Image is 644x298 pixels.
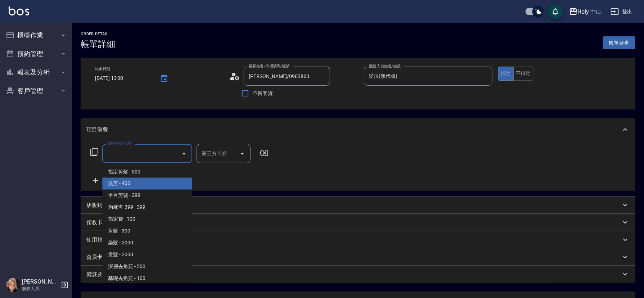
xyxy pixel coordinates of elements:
p: 服務人員 [22,285,59,292]
p: 備註及來源 [86,271,113,278]
h5: [PERSON_NAME] [22,278,59,285]
span: 洗剪 - 400 [102,178,192,190]
button: 報表及分析 [3,63,69,82]
span: 燙髮 - 2000 [102,249,192,261]
button: 櫃檯作業 [3,26,69,45]
span: 不留客資 [253,90,273,97]
button: save [548,4,563,19]
button: 帳單速查 [603,36,635,50]
span: 夠麻吉-399 - 399 [102,202,192,213]
p: 預收卡販賣 [86,219,113,226]
h3: 帳單詳細 [81,39,115,49]
label: 服務人員姓名/編號 [369,63,401,69]
span: 深層去角質 - 500 [102,261,192,273]
div: 預收卡販賣 [81,214,635,231]
div: 項目消費 [81,118,635,141]
button: 預約管理 [3,45,69,63]
label: 服務名稱/代號 [107,141,131,146]
div: 備註及來源 [81,266,635,283]
button: Close [178,148,190,159]
button: Open [237,148,248,159]
h2: Order detail [81,32,115,36]
div: 使用預收卡編輯訂單不得編輯預收卡使用 [81,231,635,248]
span: 指定剪髮 - 500 [102,166,192,178]
span: 基礎去角質 - 100 [102,273,192,285]
p: 項目消費 [86,126,108,134]
span: 平台剪髮 - 299 [102,190,192,202]
span: 染髮 - 2000 [102,237,192,249]
label: 帳單日期 [95,66,110,72]
p: 使用預收卡 [86,236,113,244]
div: 項目消費 [81,141,635,191]
div: 會員卡銷售 [81,248,635,266]
div: 店販銷售 [81,197,635,214]
p: 會員卡銷售 [86,253,113,261]
img: Logo [9,6,29,15]
span: 指定費 - 100 [102,213,192,225]
button: 不指定 [513,67,533,81]
input: YYYY/MM/DD hh:mm [95,72,153,84]
p: 店販銷售 [86,202,108,209]
label: 顧客姓名/手機號碼/編號 [249,63,290,69]
button: 登出 [608,5,635,18]
button: Choose date, selected date is 2025-09-06 [156,70,173,87]
div: Holy 中山 [578,7,602,16]
span: 剪髮 - 300 [102,225,192,237]
button: 指定 [498,67,514,81]
button: 客戶管理 [3,82,69,100]
img: Person [6,278,20,292]
button: Holy 中山 [566,4,605,19]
